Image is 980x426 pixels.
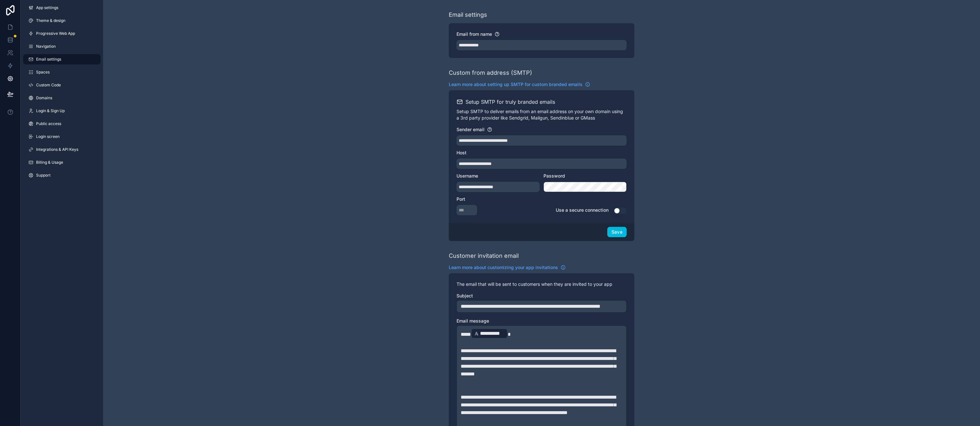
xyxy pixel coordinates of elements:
a: Learn more about setting up SMTP for custom branded emails [449,81,590,88]
a: App settings [23,3,101,13]
span: Public access [36,121,61,126]
a: Login & Sign Up [23,106,101,116]
div: Email settings [449,10,487,19]
span: Billing & Usage [36,160,63,165]
div: Customer invitation email [449,251,519,260]
span: Use a secure connection [556,207,609,213]
a: Billing & Usage [23,157,101,168]
a: Domains [23,93,101,103]
a: Email settings [23,54,101,64]
h2: Setup SMTP for truly branded emails [466,98,555,106]
span: Email from name [456,31,492,37]
span: Navigation [36,44,56,49]
a: Custom Code [23,80,101,90]
span: App settings [36,5,58,10]
span: Host [456,150,466,155]
span: Custom Code [36,82,61,88]
span: Email settings [36,57,61,62]
span: Username [456,173,478,179]
span: Email message [456,318,489,324]
a: Theme & design [23,15,101,26]
span: Domains [36,95,52,101]
a: Support [23,170,101,180]
span: Support [36,173,51,178]
span: Login screen [36,134,60,139]
span: Learn more about setting up SMTP for custom branded emails [449,81,582,88]
span: Learn more about customizing your app invitations [449,264,558,271]
div: Custom from address (SMTP) [449,68,532,77]
a: Login screen [23,131,101,142]
a: Learn more about customizing your app invitations [449,264,566,271]
a: Progressive Web App [23,28,101,39]
span: Subject [456,293,473,298]
a: Navigation [23,41,101,52]
p: Setup SMTP to deliver emails from an email address on your own domain using a 3rd party provider ... [456,108,627,121]
span: Progressive Web App [36,31,75,36]
a: Integrations & API Keys [23,144,101,155]
span: Password [543,173,565,179]
p: The email that will be sent to customers when they are invited to your app [456,281,627,287]
span: Sender email [456,127,485,132]
span: Spaces [36,70,50,75]
span: Theme & design [36,18,65,23]
a: Spaces [23,67,101,77]
span: Integrations & API Keys [36,147,78,152]
span: Port [456,196,465,202]
button: Save [607,227,627,237]
span: Login & Sign Up [36,108,65,113]
a: Public access [23,119,101,129]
